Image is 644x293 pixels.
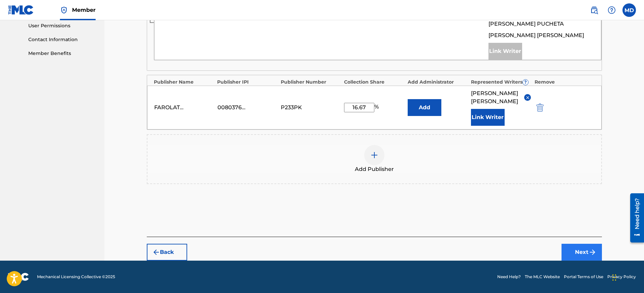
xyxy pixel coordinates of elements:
a: Need Help? [497,274,521,280]
a: Privacy Policy [607,274,636,280]
iframe: Chat Widget [610,261,644,293]
div: User Menu [622,3,636,17]
iframe: Resource Center [625,191,644,245]
div: Remove [535,79,595,86]
div: Arrastrar [612,267,616,288]
img: logo [8,273,29,281]
img: f7272a7cc735f4ea7f67.svg [588,248,597,256]
button: Back [147,244,187,261]
img: MLC Logo [8,5,34,15]
img: Top Rightsholder [60,6,68,14]
span: [PERSON_NAME] [PERSON_NAME] [471,89,519,106]
div: Publisher Number [281,79,341,86]
span: % [374,103,380,112]
a: The MLC Website [525,274,560,280]
span: [PERSON_NAME] [PERSON_NAME] [488,31,584,39]
img: add [370,151,378,159]
button: Link Writer [471,109,505,126]
a: Portal Terms of Use [564,274,603,280]
div: Help [605,3,618,17]
a: User Permissions [28,22,96,29]
span: Add Publisher [355,165,394,173]
span: Mechanical Licensing Collective © 2025 [37,274,115,280]
a: Member Benefits [28,50,96,57]
button: Next [562,244,602,261]
button: Add [408,99,441,116]
img: 7ee5dd4eb1f8a8e3ef2f.svg [152,248,160,256]
img: 12a2ab48e56ec057fbd8.svg [536,104,544,112]
div: Represented Writers [471,79,531,86]
a: Public Search [587,3,601,17]
span: [PERSON_NAME] PUCHETA [488,20,564,28]
div: Add Administrator [408,79,468,86]
span: ? [523,80,528,85]
span: Member [72,6,96,14]
img: search [590,6,598,14]
div: Collection Share [344,79,404,86]
a: Contact Information [28,36,96,43]
img: remove-from-list-button [525,95,530,100]
div: Publisher Name [154,79,214,86]
div: Widget de chat [610,261,644,293]
div: Publisher IPI [217,79,277,86]
img: help [608,6,616,14]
